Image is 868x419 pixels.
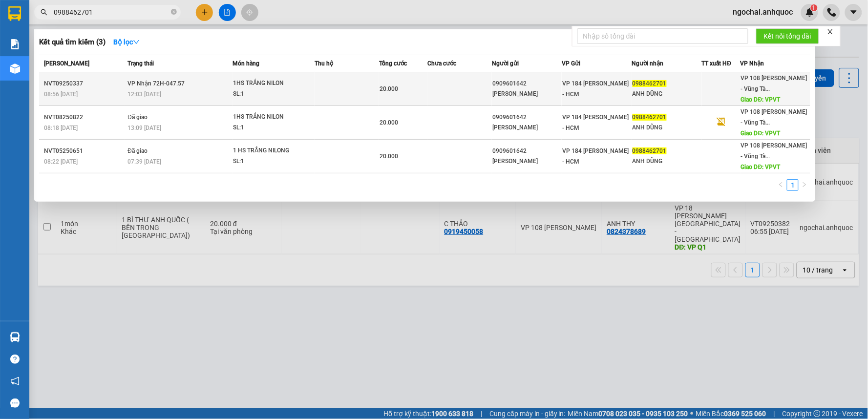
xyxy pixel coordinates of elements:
[8,32,86,43] div: ANH ĐỒNG
[93,8,172,43] div: VP 184 [PERSON_NAME] - HCM
[93,43,172,55] div: A LONG
[133,39,140,45] span: down
[233,78,306,89] div: 1HS TRẮNG NILON
[39,37,106,47] h3: Kết quả tìm kiếm ( 3 )
[44,79,125,89] div: NVT09250337
[775,179,787,191] li: Previous Page
[10,355,20,364] span: question-circle
[741,75,807,92] span: VP 108 [PERSON_NAME] - Vũng Tà...
[802,182,807,188] span: right
[633,156,701,167] div: ANH DŨNG
[315,60,333,67] span: Thu hộ
[741,130,781,137] span: Giao DĐ: VPVT
[113,38,140,46] strong: Bộ lọc
[492,60,519,67] span: Người gửi
[127,147,148,154] span: Đã giao
[633,147,667,154] span: 0988462701
[10,63,20,74] img: warehouse-icon
[127,91,161,98] span: 12:03 [DATE]
[93,55,172,69] div: 0379318642
[380,85,398,92] span: 20.000
[799,179,810,191] li: Next Page
[10,39,20,49] img: solution-icon
[107,69,154,86] span: VPNVT
[127,158,161,165] span: 07:39 [DATE]
[764,31,811,42] span: Kết nối tổng đài
[492,89,561,99] div: [PERSON_NAME]
[741,142,807,160] span: VP 108 [PERSON_NAME] - Vũng Tà...
[233,156,306,167] div: SL: 1
[787,179,799,191] li: 1
[492,146,561,156] div: 0909601642
[492,123,561,133] div: [PERSON_NAME]
[778,182,784,188] span: left
[233,112,306,123] div: 1HS TRẮNG NILON
[44,125,78,131] span: 08:18 [DATE]
[492,79,561,89] div: 0909601642
[562,80,629,98] span: VP 184 [PERSON_NAME] - HCM
[741,108,807,126] span: VP 108 [PERSON_NAME] - Vũng Tà...
[632,60,664,67] span: Người nhận
[44,112,125,123] div: NVT08250822
[10,398,20,408] span: message
[633,123,701,133] div: ANH DŨNG
[633,114,667,121] span: 0988462701
[44,158,78,165] span: 08:22 [DATE]
[10,377,20,386] span: notification
[8,6,21,21] img: logo-vxr
[799,179,810,191] button: right
[633,80,667,87] span: 0988462701
[233,146,306,156] div: 1 HS TRẮNG NILONG
[93,9,117,20] span: Nhận:
[787,180,798,190] a: 1
[8,43,86,57] div: 0987140103
[44,146,125,156] div: NVT05250651
[492,156,561,167] div: [PERSON_NAME]
[41,9,47,16] span: search
[127,80,185,87] span: VP Nhận 72H-047.57
[702,60,732,67] span: TT xuất HĐ
[233,89,306,100] div: SL: 1
[379,60,407,67] span: Tổng cước
[741,96,781,103] span: Giao DĐ: VPVT
[54,7,169,18] input: Tìm tên, số ĐT hoặc mã đơn
[8,8,86,32] div: VP 108 [PERSON_NAME]
[756,28,819,44] button: Kết nối tổng đài
[106,34,148,50] button: Bộ lọcdown
[8,9,23,20] span: Gửi:
[233,123,306,133] div: SL: 1
[562,60,580,67] span: VP Gửi
[492,112,561,123] div: 0909601642
[44,60,89,67] span: [PERSON_NAME]
[741,164,781,170] span: Giao DĐ: VPVT
[380,153,398,160] span: 20.000
[633,89,701,99] div: ANH DŨNG
[775,179,787,191] button: left
[233,60,259,67] span: Món hàng
[562,114,629,131] span: VP 184 [PERSON_NAME] - HCM
[427,60,456,67] span: Chưa cước
[127,60,154,67] span: Trạng thái
[171,9,177,15] span: close-circle
[741,60,764,67] span: VP Nhận
[380,119,398,126] span: 20.000
[562,147,629,165] span: VP 184 [PERSON_NAME] - HCM
[44,91,78,98] span: 08:56 [DATE]
[127,114,148,121] span: Đã giao
[171,8,177,17] span: close-circle
[577,28,748,44] input: Nhập số tổng đài
[127,125,161,131] span: 13:09 [DATE]
[827,28,834,35] span: close
[10,332,20,342] img: warehouse-icon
